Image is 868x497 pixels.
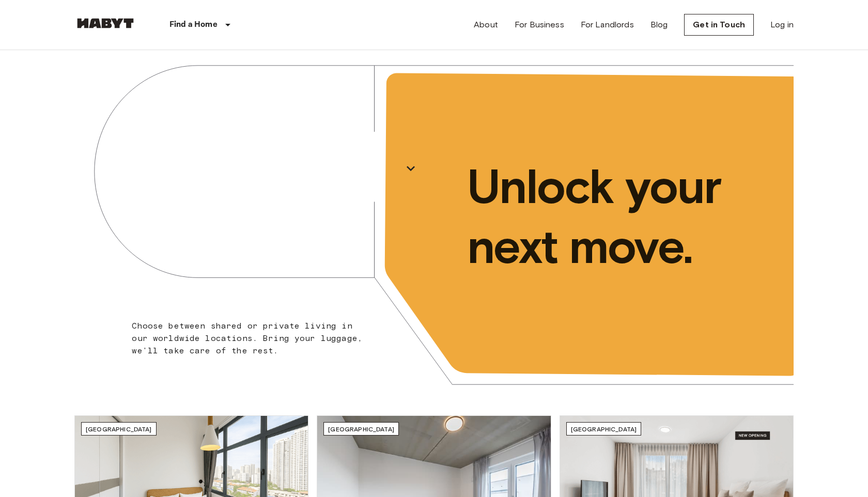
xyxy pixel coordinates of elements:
[684,14,754,36] a: Get in Touch
[328,425,394,433] span: [GEOGRAPHIC_DATA]
[86,425,152,433] span: [GEOGRAPHIC_DATA]
[571,425,637,433] span: [GEOGRAPHIC_DATA]
[650,19,668,31] a: Blog
[515,19,564,31] a: For Business
[467,157,777,276] p: Unlock your next move.
[74,18,136,28] img: Habyt
[474,19,498,31] a: About
[169,19,218,31] p: Find a Home
[770,19,794,31] a: Log in
[132,320,369,357] p: Choose between shared or private living in our worldwide locations. Bring your luggage, we'll tak...
[581,19,634,31] a: For Landlords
